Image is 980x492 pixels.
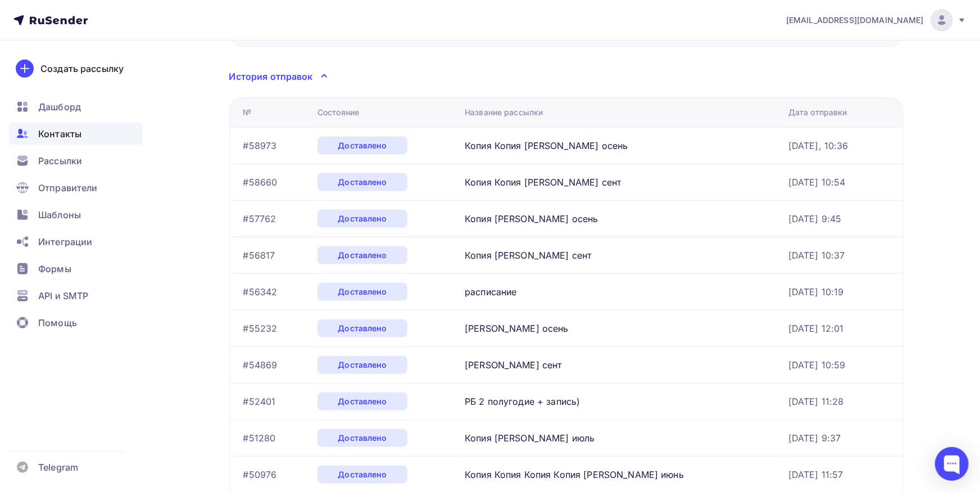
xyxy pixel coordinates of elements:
[788,468,843,481] div: [DATE] 11:57
[465,396,580,407] a: РБ 2 полугодие + запись)
[317,429,407,447] div: Доставлено
[465,250,591,261] a: Копия [PERSON_NAME] сент
[38,208,81,222] span: Шаблоны
[317,246,407,264] div: Доставлено
[243,358,278,372] div: #54869
[317,466,407,484] div: Доставлено
[243,139,277,152] div: #58973
[788,431,841,445] div: [DATE] 9:37
[465,323,569,334] a: [PERSON_NAME] осень
[465,140,628,151] a: Копия Копия [PERSON_NAME] осень
[788,139,849,152] div: [DATE], 10:36
[788,212,842,225] div: [DATE] 9:45
[38,289,88,303] span: API и SMTP
[788,358,846,372] div: [DATE] 10:59
[317,319,407,337] div: Доставлено
[9,258,143,280] a: Формы
[9,150,143,172] a: Рассылки
[465,359,562,371] a: [PERSON_NAME] сент
[9,177,143,199] a: Отправители
[465,432,595,444] a: Копия [PERSON_NAME] июль
[786,15,924,26] span: [EMAIL_ADDRESS][DOMAIN_NAME]
[465,286,516,297] a: расписание
[38,154,82,168] span: Рассылки
[38,181,98,195] span: Отправители
[243,249,275,262] div: #56817
[317,210,407,228] div: Доставлено
[9,123,143,145] a: Контакты
[788,322,844,335] div: [DATE] 12:01
[465,469,684,480] a: Копия Копия Копия Копия [PERSON_NAME] июнь
[317,392,407,410] div: Доставлено
[243,285,278,299] div: #56342
[788,395,844,408] div: [DATE] 11:28
[38,316,77,329] span: Помощь
[317,283,407,301] div: Доставлено
[243,175,278,189] div: #58660
[786,9,967,31] a: [EMAIL_ADDRESS][DOMAIN_NAME]
[317,356,407,374] div: Доставлено
[243,212,276,225] div: #57762
[9,204,143,226] a: Шаблоны
[38,127,81,141] span: Контакты
[229,70,313,83] div: История отправок
[40,62,124,75] div: Создать рассылку
[243,431,276,445] div: #51280
[465,213,598,224] a: Копия [PERSON_NAME] осень
[317,173,407,191] div: Доставлено
[788,107,847,118] div: Дата отправки
[9,96,143,118] a: Дашборд
[317,107,359,118] div: Состояние
[38,100,81,114] span: Дашборд
[465,177,621,188] a: Копия Копия [PERSON_NAME] сент
[243,322,278,335] div: #55232
[243,107,252,118] div: №
[788,249,845,262] div: [DATE] 10:37
[788,175,846,189] div: [DATE] 10:54
[465,107,543,118] div: Название рассылки
[243,395,276,408] div: #52401
[788,285,844,299] div: [DATE] 10:19
[38,235,92,249] span: Интеграции
[38,461,78,474] span: Telegram
[38,262,71,276] span: Формы
[317,137,407,155] div: Доставлено
[243,468,277,481] div: #50976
